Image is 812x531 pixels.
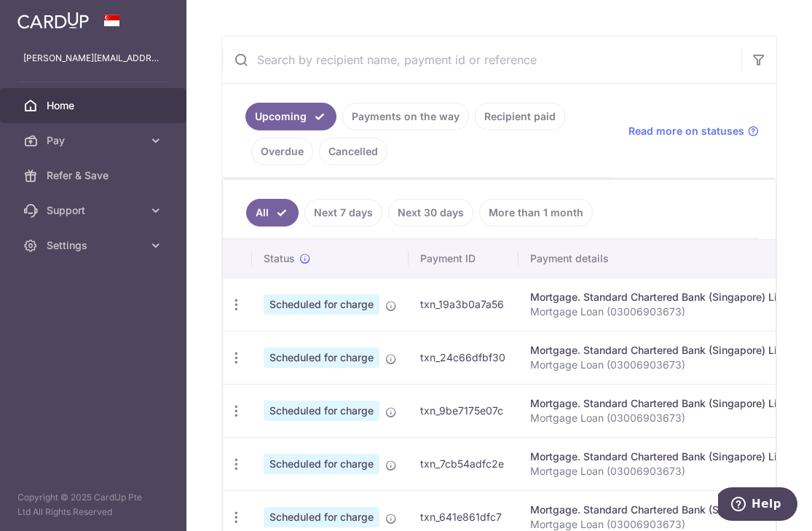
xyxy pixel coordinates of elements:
span: Support [47,203,143,218]
p: [PERSON_NAME][EMAIL_ADDRESS][DOMAIN_NAME] [23,51,163,66]
span: Read more on statuses [628,124,744,138]
a: Payments on the way [342,103,469,130]
th: Payment ID [409,240,519,278]
a: Recipient paid [475,103,565,130]
span: Scheduled for charge [264,507,379,527]
td: txn_24c66dfbf30 [409,331,519,384]
p: Mortgage Loan (03006903673) [530,358,805,372]
div: Mortgage. Standard Chartered Bank (Singapore) Limited [530,343,805,358]
p: Mortgage Loan (03006903673) [530,304,805,319]
p: Mortgage Loan (03006903673) [530,464,805,479]
a: Overdue [251,138,313,165]
span: Scheduled for charge [264,401,379,421]
td: txn_7cb54adfc2e [409,437,519,490]
div: Mortgage. Standard Chartered Bank (Singapore) Limited [530,396,805,411]
div: Mortgage. Standard Chartered Bank (Singapore) Limited [530,290,805,304]
div: Mortgage. Standard Chartered Bank (Singapore) Limited [530,503,805,517]
span: Scheduled for charge [264,294,379,315]
iframe: Opens a widget where you can find more information [718,487,797,524]
span: Pay [47,133,143,148]
span: Refer & Save [47,168,143,183]
p: Mortgage Loan (03006903673) [530,411,805,425]
a: Upcoming [245,103,336,130]
a: All [246,199,299,227]
span: Status [264,251,295,266]
a: Next 30 days [388,199,473,227]
td: txn_19a3b0a7a56 [409,278,519,331]
td: txn_9be7175e07c [409,384,519,437]
a: Next 7 days [304,199,382,227]
a: More than 1 month [479,199,593,227]
span: Scheduled for charge [264,454,379,474]
span: Settings [47,238,143,253]
img: CardUp [17,12,89,29]
span: Scheduled for charge [264,347,379,368]
a: Read more on statuses [628,124,759,138]
a: Cancelled [319,138,387,165]
div: Mortgage. Standard Chartered Bank (Singapore) Limited [530,449,805,464]
span: Home [47,98,143,113]
input: Search by recipient name, payment id or reference [222,36,741,83]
